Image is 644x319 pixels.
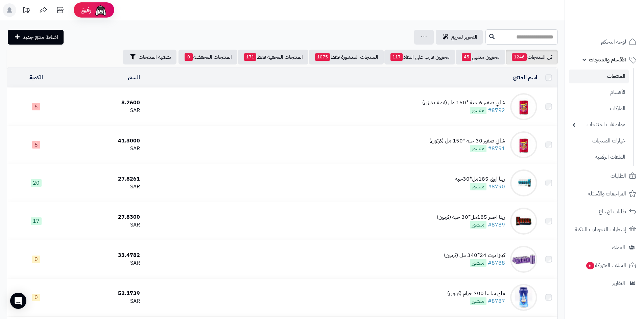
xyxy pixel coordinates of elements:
[470,259,486,267] span: منشور
[510,93,537,120] img: شاني صغير 6 حبة *150 مل (نصف درزن)
[29,74,43,82] a: الكمية
[32,256,40,263] span: 0
[569,134,629,148] a: خيارات المنتجات
[510,284,537,311] img: ملح ساسا 700 جرام (كرتون)
[447,290,505,297] div: ملح ساسا 700 جرام (كرتون)
[68,175,140,183] div: 27.8261
[470,297,486,305] span: منشور
[488,297,505,305] a: #8787
[510,169,537,196] img: ريتا ازرق 185مل*30حبة
[462,53,471,61] span: 45
[569,186,640,202] a: المراجعات والأسئلة
[569,34,640,50] a: لوحة التحكم
[68,251,140,259] div: 33.4782
[429,137,505,145] div: شاني صغير 30 حبة *150 مل (كرتون)
[178,50,237,64] a: المنتجات المخفضة0
[589,55,626,64] span: الأقسام والمنتجات
[488,183,505,191] a: #8790
[488,144,505,153] a: #8791
[68,221,140,229] div: SAR
[470,221,486,229] span: منشور
[139,53,171,61] span: تصفية المنتجات
[612,243,625,252] span: العملاء
[68,290,140,297] div: 52.1739
[68,107,140,114] div: SAR
[68,145,140,153] div: SAR
[599,207,626,216] span: طلبات الإرجاع
[569,204,640,220] a: طلبات الإرجاع
[244,53,256,61] span: 171
[127,74,140,82] a: السعر
[569,239,640,256] a: العملاء
[470,145,486,152] span: منشور
[569,221,640,238] a: إشعارات التحويلات البنكية
[569,117,629,132] a: مواصفات المنتجات
[569,257,640,273] a: السلات المتروكة6
[510,246,537,273] img: كينزا توت 24*340 مل (كرتون)
[612,278,625,288] span: التقارير
[456,50,505,64] a: مخزون منتهي45
[575,225,626,234] span: إشعارات التحويلات البنكية
[611,171,626,181] span: الطلبات
[123,50,176,64] button: تصفية المنتجات
[68,183,140,191] div: SAR
[68,297,140,305] div: SAR
[390,53,403,61] span: 117
[569,101,629,116] a: الماركات
[569,70,629,83] a: المنتجات
[31,217,42,225] span: 17
[436,30,483,45] a: التحرير لسريع
[10,293,26,309] div: Open Intercom Messenger
[513,74,537,82] a: اسم المنتج
[586,262,594,269] span: 6
[451,33,477,41] span: التحرير لسريع
[488,259,505,267] a: #8788
[444,251,505,259] div: كينزا توت 24*340 مل (كرتون)
[80,6,91,14] span: رفيق
[32,141,40,149] span: 5
[23,33,58,41] span: اضافة منتج جديد
[309,50,384,64] a: المنتجات المنشورة فقط1075
[510,131,537,158] img: شاني صغير 30 حبة *150 مل (كرتون)
[68,259,140,267] div: SAR
[512,53,527,61] span: 1246
[470,107,486,114] span: منشور
[68,137,140,145] div: 41.3000
[384,50,455,64] a: مخزون قارب على النفاذ117
[18,3,35,19] a: تحديثات المنصة
[488,106,505,114] a: #8792
[506,50,558,64] a: كل المنتجات1246
[510,208,537,235] img: ريتا احمر 185مل*30 حبة (كرتون)
[185,53,193,61] span: 0
[315,53,330,61] span: 1075
[8,30,64,45] a: اضافة منتج جديد
[68,99,140,107] div: 8.2600
[569,150,629,164] a: الملفات الرقمية
[94,3,108,17] img: ai-face.png
[488,221,505,229] a: #8789
[586,261,626,270] span: السلات المتروكة
[598,17,638,31] img: logo-2.png
[32,294,40,301] span: 0
[68,213,140,221] div: 27.8300
[601,37,626,47] span: لوحة التحكم
[569,85,629,100] a: الأقسام
[32,103,40,110] span: 5
[455,175,505,183] div: ريتا ازرق 185مل*30حبة
[238,50,308,64] a: المنتجات المخفية فقط171
[569,168,640,184] a: الطلبات
[588,189,626,198] span: المراجعات والأسئلة
[31,179,42,187] span: 20
[470,183,486,190] span: منشور
[437,213,505,221] div: ريتا احمر 185مل*30 حبة (كرتون)
[569,275,640,291] a: التقارير
[422,99,505,107] div: شاني صغير 6 حبة *150 مل (نصف درزن)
